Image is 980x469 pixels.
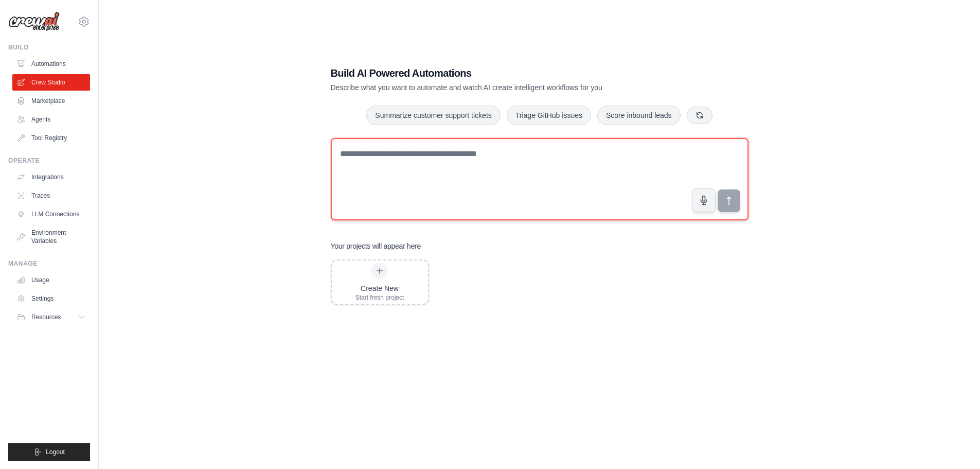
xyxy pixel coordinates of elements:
[366,106,500,125] button: Summarize customer support tickets
[12,93,90,109] a: Marketplace
[8,157,90,165] div: Operate
[597,106,681,125] button: Score inbound leads
[687,107,712,124] button: Get new suggestions
[8,12,60,31] img: Logo
[331,82,676,93] p: Describe what you want to automate and watch AI create intelligent workflows for you
[12,290,90,307] a: Settings
[355,283,404,293] div: Create New
[8,259,90,268] div: Manage
[929,420,980,469] div: Widget de chat
[12,187,90,204] a: Traces
[12,74,90,91] a: Crew Studio
[12,309,90,325] button: Resources
[692,188,716,212] button: Click to speak your automation idea
[12,130,90,146] a: Tool Registry
[355,293,404,302] div: Start fresh project
[929,420,980,469] iframe: Chat Widget
[12,56,90,72] a: Automations
[46,448,65,456] span: Logout
[12,169,90,185] a: Integrations
[507,106,591,125] button: Triage GitHub issues
[331,66,676,80] h1: Build AI Powered Automations
[8,443,90,461] button: Logout
[8,43,90,51] div: Build
[12,272,90,288] a: Usage
[31,313,61,321] span: Resources
[12,111,90,128] a: Agents
[12,224,90,249] a: Environment Variables
[331,241,421,251] h3: Your projects will appear here
[12,206,90,222] a: LLM Connections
